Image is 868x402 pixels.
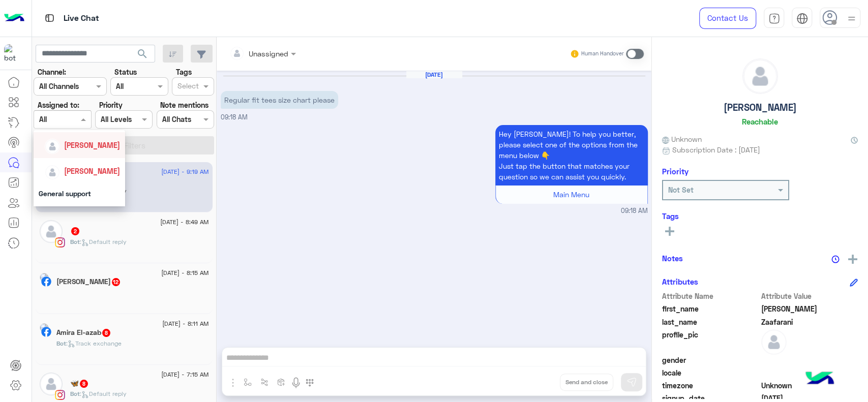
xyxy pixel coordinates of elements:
span: Unknown [761,380,858,391]
h6: [DATE] [406,71,462,78]
label: Note mentions [160,100,208,110]
img: Facebook [41,327,51,337]
h5: [PERSON_NAME] [724,102,797,113]
div: General support [34,184,125,203]
button: search [130,45,155,67]
label: Channel: [38,67,66,77]
img: tab [768,13,780,24]
h6: Priority [662,167,689,176]
span: last_name [662,317,759,327]
span: null [761,367,858,378]
label: Status [114,67,137,77]
span: Main Menu [553,190,589,199]
a: tab [764,8,784,29]
span: 8 [102,329,110,337]
h6: Notes [662,254,683,263]
img: profile [845,12,858,25]
span: [DATE] - 8:49 AM [160,218,208,227]
img: Logo [4,8,24,29]
span: [DATE] - 8:11 AM [162,319,208,328]
span: locale [662,367,759,378]
img: Facebook [41,276,51,287]
img: tab [796,13,808,24]
img: defaultAdmin.png [45,139,59,153]
img: defaultAdmin.png [761,329,787,355]
span: [PERSON_NAME] [64,167,120,175]
h6: Tags [662,211,858,221]
span: 12 [112,278,120,286]
img: defaultAdmin.png [40,220,63,243]
img: picture [40,323,49,332]
img: hulul-logo.png [802,361,837,397]
span: : Track exchange [66,339,122,347]
img: defaultAdmin.png [45,165,59,179]
span: Subscription Date : [DATE] [672,144,760,155]
label: Priority [99,100,123,110]
span: Mohamad [761,303,858,314]
div: Select [176,80,199,94]
span: 09:18 AM [621,206,648,216]
img: Instagram [55,390,65,400]
span: [PERSON_NAME] [64,141,120,149]
button: Send and close [560,374,613,391]
span: Bot [70,238,80,245]
p: Live Chat [64,12,99,25]
span: gender [662,355,759,365]
span: Attribute Value [761,291,858,301]
span: Bot [56,339,66,347]
ng-dropdown-panel: Options list [34,130,125,206]
img: defaultAdmin.png [743,59,777,94]
p: 18/8/2025, 9:18 AM [221,91,338,109]
img: notes [831,255,840,263]
span: Bot [70,390,80,397]
h6: Reachable [742,117,778,126]
h5: Amira El-azab [56,328,111,337]
span: search [136,48,148,60]
span: Attribute Name [662,291,759,301]
span: 2 [71,227,79,235]
span: : Default reply [80,390,127,397]
span: Zaafarani [761,317,858,327]
small: Human Handover [581,50,624,58]
img: 317874714732967 [4,44,22,63]
span: [DATE] - 7:15 AM [161,370,208,379]
img: picture [40,273,49,282]
span: profile_pic [662,329,759,353]
span: null [761,355,858,365]
span: [DATE] - 9:19 AM [161,167,208,176]
span: [DATE] - 8:15 AM [161,268,208,277]
label: Assigned to: [38,100,79,110]
img: tab [43,12,56,24]
p: 18/8/2025, 9:18 AM [495,125,648,185]
h5: 🦋 [70,379,89,388]
span: 09:18 AM [221,113,248,121]
img: add [848,255,857,264]
label: Tags [176,67,192,77]
img: Instagram [55,237,65,248]
a: Contact Us [699,8,756,29]
h5: Eman Ahmed [56,277,121,286]
span: 8 [80,380,88,388]
span: Unknown [662,134,702,144]
h6: Attributes [662,277,698,286]
span: first_name [662,303,759,314]
img: defaultAdmin.png [40,373,63,395]
span: : Default reply [80,238,127,245]
span: timezone [662,380,759,391]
